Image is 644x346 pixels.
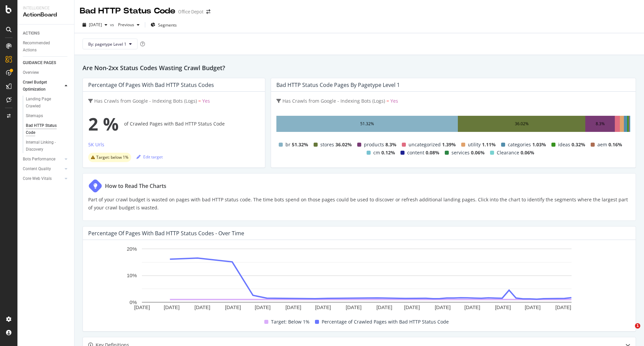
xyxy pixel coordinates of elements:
span: 2025 Aug. 16th [89,22,102,28]
button: [DATE] [80,19,110,30]
div: Overview [23,69,39,76]
iframe: Intercom live chat [621,323,637,339]
div: Internal Linking - Discovery [26,139,64,153]
a: Overview [23,69,69,76]
text: [DATE] [315,305,331,310]
text: [DATE] [555,305,571,310]
button: Segments [148,19,179,30]
span: uncategorized [409,141,441,149]
text: [DATE] [525,305,540,310]
text: [DATE] [404,305,420,310]
button: Previous [115,19,142,30]
button: 5K Urls [88,141,104,151]
a: Content Quality [23,165,63,172]
span: 0.06% [471,149,485,157]
div: How to Read The Charts [105,182,166,190]
text: [DATE] [346,305,362,310]
span: Target: below 1% [96,155,128,159]
span: 0.32% [572,141,585,149]
span: 1.03% [532,141,546,149]
text: [DATE] [164,305,179,310]
span: categories [508,141,531,149]
span: 8.3% [385,141,396,149]
button: Edit target [137,151,163,162]
div: Office Depot [178,8,204,15]
text: [DATE] [435,305,450,310]
p: Part of your crawl budget is wasted on pages with bad HTTP status code. The time bots spend on th... [88,196,630,212]
text: [DATE] [134,305,150,310]
text: [DATE] [465,305,480,310]
text: [DATE] [195,305,210,310]
a: Internal Linking - Discovery [26,139,69,153]
span: Previous [115,22,134,28]
div: Recommended Actions [23,40,63,54]
text: 0% [129,299,137,305]
a: Landing Page Crawled [26,96,69,110]
text: 10% [127,273,137,279]
div: ACTIONS [23,30,40,37]
span: 36.02% [335,141,352,149]
div: Percentage of Pages with Bad HTTP Status Codes - Over Time [88,230,244,237]
text: [DATE] [495,305,511,310]
a: Sitemaps [26,112,69,119]
a: Core Web Vitals [23,175,63,182]
div: Bots Performance [23,156,55,163]
div: Bad HTTP Status Code [80,5,175,17]
svg: A chart. [88,245,625,312]
span: content [407,149,424,157]
a: Crawl Budget Optimization [23,79,63,93]
span: Target: Below 1% [271,318,310,326]
span: 2 % [88,110,119,137]
span: cm [373,149,380,157]
div: warning label [88,153,131,162]
div: arrow-right-arrow-left [206,9,210,14]
span: ideas [558,141,570,149]
span: 1.39% [442,141,456,149]
text: [DATE] [285,305,301,310]
a: Recommended Actions [23,40,69,54]
div: 51.32% [360,120,374,128]
span: 0.08% [426,149,439,157]
div: 8.3% [596,120,605,128]
span: 0.06% [521,149,534,157]
span: 51.32% [292,141,308,149]
div: Bad HTTP Status Code [26,122,63,136]
span: By: pagetype Level 1 [88,41,126,47]
span: 1.11% [482,141,496,149]
div: Edit target [137,154,163,160]
div: GUIDANCE PAGES [23,59,56,66]
span: 1 [635,323,640,329]
div: Landing Page Crawled [26,96,63,110]
div: 5K Urls [88,141,104,148]
div: of Crawled Pages with Bad HTTP Status Code [88,110,260,137]
text: [DATE] [376,305,392,310]
text: [DATE] [255,305,271,310]
div: Percentage of Pages with Bad HTTP Status Codes [88,82,214,88]
span: 0.12% [381,149,395,157]
a: GUIDANCE PAGES [23,59,69,66]
div: Intelligence [23,5,69,11]
div: Sitemaps [26,112,43,119]
span: aem [597,141,607,149]
div: Bad HTTP Status Code Pages by pagetype Level 1 [276,82,400,88]
span: stores [320,141,334,149]
span: Has Crawls from Google - Indexing Bots (Logs) [282,98,385,104]
div: Core Web Vitals [23,175,52,182]
div: ActionBoard [23,11,69,19]
span: Has Crawls from Google - Indexing Bots (Logs) [94,98,197,104]
span: Yes [202,98,210,104]
span: Segments [158,22,177,28]
text: [DATE] [225,305,241,310]
text: 20% [127,246,137,252]
span: 0.16% [608,141,622,149]
span: products [364,141,384,149]
span: = [386,98,389,104]
button: By: pagetype Level 1 [83,39,138,49]
a: Bad HTTP Status Code [26,122,69,136]
a: ACTIONS [23,30,69,37]
span: = [198,98,201,104]
span: Percentage of Crawled Pages with Bad HTTP Status Code [322,318,449,326]
span: Clearance [497,149,519,157]
span: br [285,141,290,149]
